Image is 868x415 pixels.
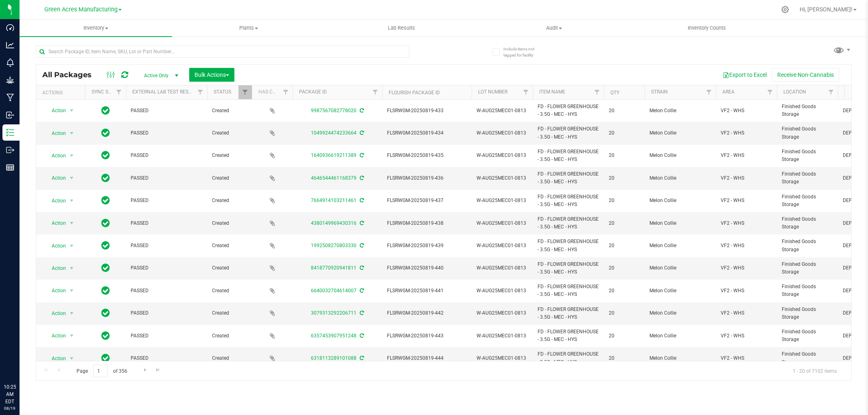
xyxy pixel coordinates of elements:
span: select [67,308,77,319]
span: FLSRWGM-20250819-444 [387,354,467,362]
a: Qty [610,90,619,96]
span: PASSED [131,242,202,250]
span: Created [212,219,247,227]
span: Action [44,128,66,139]
span: Sync from Compliance System [359,265,364,271]
span: PASSED [131,354,202,362]
span: Created [212,242,247,250]
span: Audit [478,24,630,32]
span: In Sync [101,195,110,206]
span: VF2 - WHS [721,129,772,137]
span: Finished Goods Storage [782,193,833,209]
span: In Sync [101,105,110,116]
span: Melon Collie [649,309,711,317]
span: FD - FLOWER GREENHOUSE - 3.5G - MEC - HYS [538,193,599,209]
a: Filter [763,85,777,99]
span: select [67,353,77,364]
span: VF2 - WHS [721,264,772,272]
inline-svg: Grow [6,76,14,84]
span: FD - FLOWER GREENHOUSE - 3.5G - MEC - HYS [538,328,599,343]
a: Filter [194,85,207,99]
span: Created [212,287,247,295]
span: Melon Collie [649,242,711,250]
span: Include items not tagged for facility [503,46,544,58]
span: FD - FLOWER GREENHOUSE - 3.5G - MEC - HYS [538,306,599,321]
a: Lab Results [325,20,478,37]
span: Plants [173,24,324,32]
span: FLSRWGM-20250819-440 [387,264,467,272]
span: W-AUG25MEC01-0813 [477,264,528,272]
span: Finished Goods Storage [782,238,833,253]
span: Created [212,354,247,362]
span: VF2 - WHS [721,309,772,317]
span: In Sync [101,352,110,364]
span: FD - FLOWER GREENHOUSE - 3.5G - MEC - HYS [538,103,599,118]
span: Finished Goods Storage [782,328,833,343]
span: PASSED [131,107,202,115]
span: In Sync [101,330,110,341]
span: Action [44,195,66,206]
a: 1640936619211389 [311,152,356,158]
a: 6357453907951248 [311,333,356,339]
span: VF2 - WHS [721,197,772,204]
span: select [67,172,77,184]
span: Finished Goods Storage [782,103,833,118]
span: Action [44,263,66,274]
span: VF2 - WHS [721,152,772,159]
span: W-AUG25MEC01-0813 [477,309,528,317]
span: VF2 - WHS [721,219,772,227]
span: Action [44,353,66,364]
a: Area [722,89,735,95]
a: Item Name [539,89,565,95]
a: Location [783,89,806,95]
span: W-AUG25MEC01-0813 [477,197,528,204]
inline-svg: Analytics [6,41,14,49]
span: PASSED [131,219,202,227]
span: Page of 356 [70,365,134,377]
a: Filter [702,85,716,99]
a: 3079313292206711 [311,310,356,316]
span: select [67,150,77,161]
span: W-AUG25MEC01-0813 [477,354,528,362]
th: Has COA [252,85,293,100]
span: FLSRWGM-20250819-442 [387,309,467,317]
span: PASSED [131,152,202,159]
a: Audit [478,20,630,37]
span: In Sync [101,172,110,184]
span: In Sync [101,127,110,139]
span: Action [44,285,66,296]
inline-svg: Outbound [6,146,14,154]
span: FLSRWGM-20250819-443 [387,332,467,340]
span: Action [44,150,66,161]
span: Created [212,264,247,272]
span: 20 [609,129,640,137]
input: 1 [93,365,108,377]
span: W-AUG25MEC01-0813 [477,107,528,115]
p: 08/19 [4,405,16,411]
span: Melon Collie [649,332,711,340]
span: FD - FLOWER GREENHOUSE - 3.5G - MEC - HYS [538,148,599,163]
span: Created [212,309,247,317]
span: All Packages [42,70,100,79]
span: PASSED [131,309,202,317]
a: 4646544461168379 [311,175,356,181]
span: W-AUG25MEC01-0813 [477,332,528,340]
a: Flourish Package ID [389,90,440,96]
span: Action [44,217,66,229]
inline-svg: Reports [6,163,14,172]
span: Melon Collie [649,152,711,159]
span: FLSRWGM-20250819-436 [387,174,467,182]
span: Created [212,174,247,182]
span: Sync from Compliance System [359,288,364,293]
span: FLSRWGM-20250819-435 [387,152,467,159]
span: select [67,195,77,206]
span: Sync from Compliance System [359,108,364,113]
span: FLSRWGM-20250819-437 [387,197,467,204]
span: select [67,263,77,274]
a: Filter [279,85,293,99]
span: Melon Collie [649,174,711,182]
span: Action [44,240,66,252]
a: 7664914103211461 [311,198,356,203]
span: Melon Collie [649,219,711,227]
input: Search Package ID, Item Name, SKU, Lot or Part Number... [36,46,409,58]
